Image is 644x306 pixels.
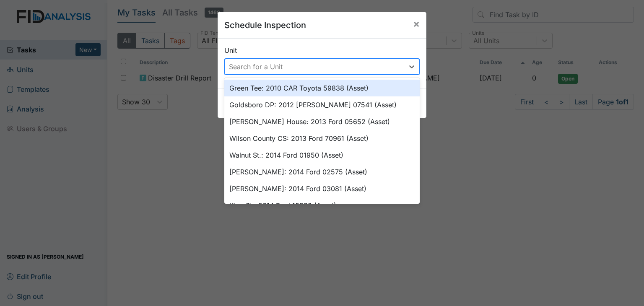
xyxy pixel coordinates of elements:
span: × [413,18,420,30]
div: Wilson County CS: 2013 Ford 70961 (Asset) [224,130,420,147]
label: Unit [224,45,237,55]
div: Walnut St.: 2014 Ford 01950 (Asset) [224,147,420,163]
div: Green Tee: 2010 CAR Toyota 59838 (Asset) [224,80,420,96]
div: King St.: 2014 Ford 13332 (Asset) [224,197,420,214]
div: Goldsboro DP: 2012 [PERSON_NAME] 07541 (Asset) [224,96,420,113]
div: Search for a Unit [229,62,283,72]
h5: Schedule Inspection [224,19,306,31]
button: Close [406,12,426,36]
div: [PERSON_NAME]: 2014 Ford 03081 (Asset) [224,180,420,197]
div: [PERSON_NAME]: 2014 Ford 02575 (Asset) [224,163,420,180]
div: [PERSON_NAME] House: 2013 Ford 05652 (Asset) [224,113,420,130]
